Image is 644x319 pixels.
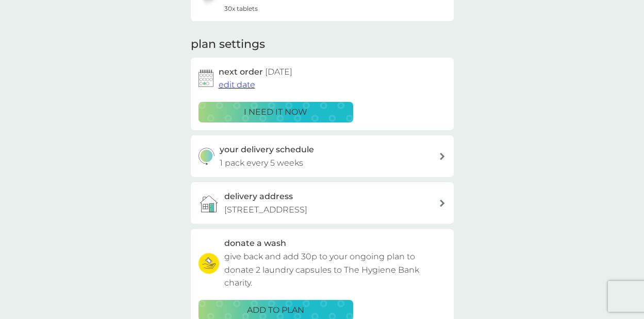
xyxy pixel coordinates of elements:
span: [DATE] [265,67,292,77]
p: ADD TO PLAN [247,304,304,317]
p: give back and add 30p to your ongoing plan to donate 2 laundry capsules to The Hygiene Bank charity. [224,250,446,290]
h3: delivery address [224,190,293,203]
span: 30x tablets [224,4,258,13]
p: 1 pack every 5 weeks [220,156,303,170]
button: your delivery schedule1 pack every 5 weeks [191,135,454,177]
button: edit date [219,78,255,92]
h3: your delivery schedule [220,143,314,156]
h3: donate a wash [224,237,286,250]
a: delivery address[STREET_ADDRESS] [191,182,454,224]
p: i need it now [244,105,307,119]
p: [STREET_ADDRESS] [224,203,307,217]
span: edit date [219,80,255,90]
h2: next order [219,65,292,79]
button: i need it now [199,102,353,122]
h2: plan settings [191,37,265,52]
